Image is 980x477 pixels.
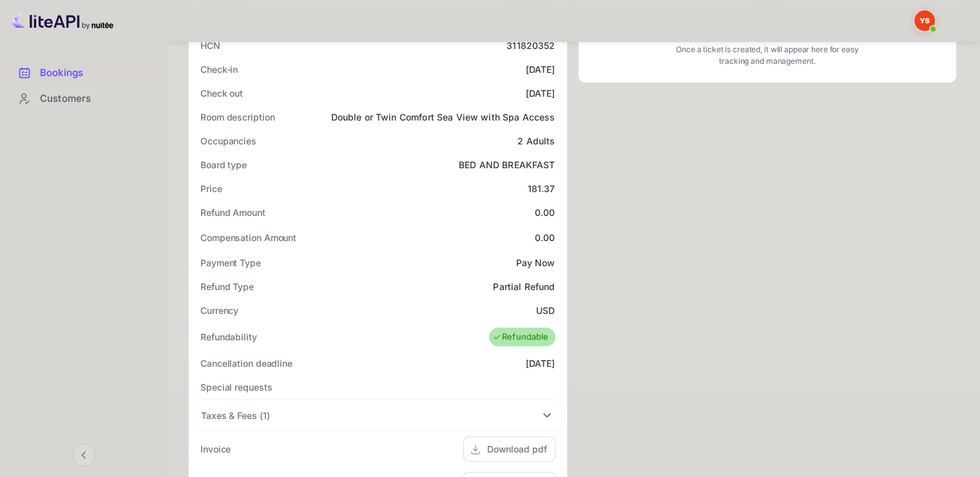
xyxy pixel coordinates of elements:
[517,134,555,148] div: 2 Adults
[8,61,159,86] div: Bookings
[515,256,555,269] div: Pay Now
[200,356,293,370] div: Cancellation deadline
[40,92,153,106] div: Customers
[526,63,555,76] div: [DATE]
[200,330,257,344] div: Refundability
[459,158,555,171] div: BED AND BREAKFAST
[535,231,555,244] div: 0.00
[200,304,238,317] div: Currency
[200,256,261,269] div: Payment Type
[200,380,272,394] div: Special requests
[492,331,549,344] div: Refundable
[526,356,555,370] div: [DATE]
[200,442,231,456] div: Invoice
[72,443,95,467] button: Collapse navigation
[200,158,247,171] div: Board type
[200,206,265,219] div: Refund Amount
[8,86,159,110] a: Customers
[528,182,555,195] div: 181.37
[200,39,220,52] div: HCN
[536,304,555,317] div: USD
[506,39,555,52] div: 311820352
[535,206,555,219] div: 0.00
[666,44,869,67] p: Once a ticket is created, it will appear here for easy tracking and management.
[200,134,256,148] div: Occupancies
[201,409,269,422] div: Taxes & Fees ( 1 )
[200,86,243,100] div: Check out
[200,182,222,195] div: Price
[914,10,935,31] img: Yandex Support
[8,61,159,84] a: Bookings
[40,66,153,81] div: Bookings
[200,63,238,76] div: Check-in
[526,86,555,100] div: [DATE]
[200,231,296,244] div: Compensation Amount
[200,280,254,293] div: Refund Type
[195,400,561,431] div: Taxes & Fees (1)
[200,110,274,124] div: Room description
[331,110,555,124] div: Double or Twin Comfort Sea View with Spa Access
[487,442,547,456] div: Download pdf
[8,86,159,112] div: Customers
[10,10,113,31] img: LiteAPI logo
[493,280,555,293] div: Partial Refund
